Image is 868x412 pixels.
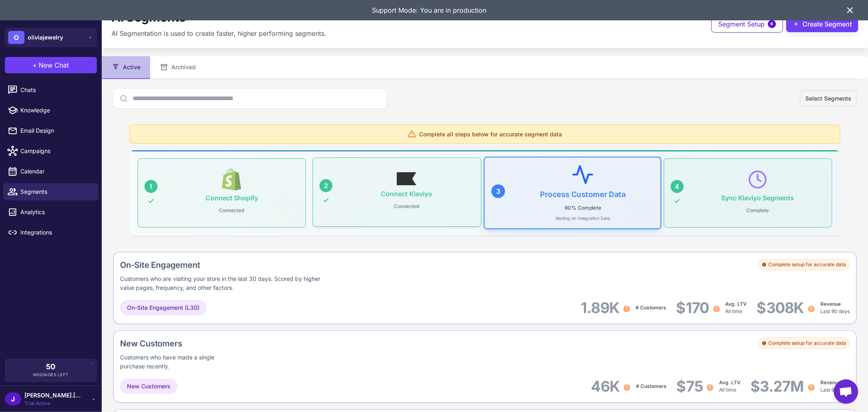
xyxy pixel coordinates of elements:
a: Knowledge [3,102,98,119]
div: O [8,31,24,44]
p: Waiting on Integration Data [555,215,610,221]
a: Integrations [3,224,98,241]
span: Segment Setup [718,19,765,29]
span: # Customers [636,383,667,389]
button: Create Segment [786,16,858,32]
div: J [5,392,21,405]
span: Integrations [20,228,92,237]
span: 50 [46,363,56,370]
h3: Process Customer Data [540,190,625,199]
div: 1 [144,180,157,193]
div: $308K [757,299,816,317]
div: Complete setup for accurate data [758,337,850,349]
p: Connected [391,201,422,212]
span: New Chat [39,60,69,70]
p: Complete [743,205,772,216]
button: Ooliviajewelry [5,28,97,47]
h3: Sync Klaviyo Segments [721,194,794,202]
div: On-Site Engagement [120,259,435,271]
span: Segments [20,187,92,196]
div: 1.89K [581,299,631,317]
a: Campaigns [3,142,98,160]
span: Knowledge [20,106,92,115]
span: Campaigns [20,147,92,156]
p: AI Segmentation is used to create faster, higher performing segments. [112,28,326,38]
span: On-Site Engagement (L30) [127,303,199,312]
p: 90% Complete [561,202,604,213]
button: Active [102,56,150,79]
div: All time [719,379,741,394]
a: Chats [3,81,98,99]
div: Customers who have made a single purchase recently. [120,353,217,371]
a: Calendar [3,163,98,180]
div: Last 90 days [820,379,850,394]
div: $170 [676,299,720,317]
div: 4 [671,180,684,193]
div: 2 [319,179,332,192]
span: Calendar [20,167,92,176]
span: New Customers [127,382,171,391]
span: Messages Left [33,372,69,378]
span: # Customers [636,305,666,311]
div: Open chat [834,379,858,404]
span: Avg. LTV [726,301,747,307]
div: Customers who are visiting your store in the last 30 days. Scored by higher value pages, frequenc... [120,274,330,292]
a: Analytics [3,204,98,221]
span: [PERSON_NAME].[PERSON_NAME] [24,391,81,400]
a: Segments [3,183,98,200]
span: Complete all steps below for accurate segment data [419,130,562,138]
span: Email Design [20,126,92,135]
div: All time [726,300,747,315]
button: +New Chat [5,57,97,73]
span: + [33,60,37,70]
button: Archived [150,56,206,79]
span: Revenue [820,301,841,307]
span: oliviajewelry [28,33,63,42]
div: $3.27M [750,377,816,396]
span: Analytics [20,208,92,217]
span: Chats [20,85,92,94]
span: Avg. LTV [719,379,741,386]
a: Email Design [3,122,98,139]
button: Select Segments [800,90,857,107]
span: Trial Active [24,400,81,407]
h3: Connect Klaviyo [381,190,432,198]
span: 6 [768,20,776,28]
h3: Connect Shopify [206,194,258,202]
div: Last 90 days [820,300,850,315]
div: New Customers [120,337,265,350]
button: Segment Setup6 [711,15,783,33]
div: 3 [491,184,505,198]
div: 46K [591,377,632,396]
div: $75 [676,377,714,396]
span: Revenue [820,379,841,386]
div: Complete setup for accurate data [758,259,850,270]
p: Connected [216,205,247,216]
